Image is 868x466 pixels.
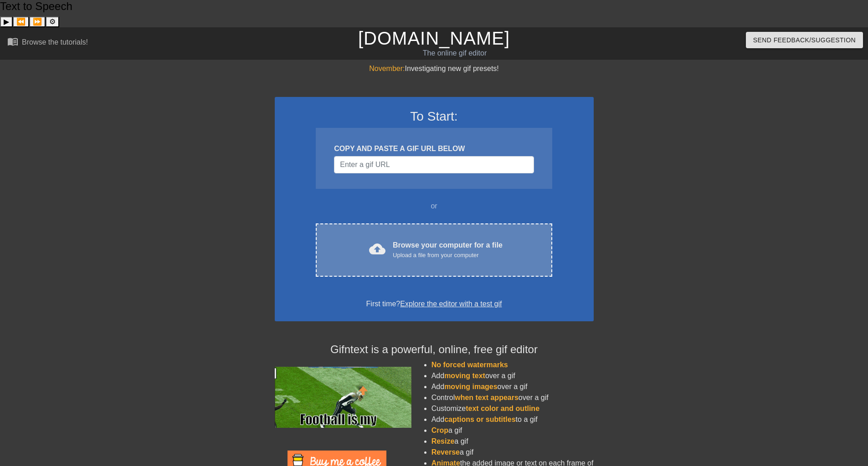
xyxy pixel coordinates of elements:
[431,370,594,381] li: Add over a gif
[431,414,594,425] li: Add to a gif
[444,383,497,390] span: moving images
[22,38,88,46] div: Browse the tutorials!
[753,35,856,46] span: Send Feedback/Suggestion
[334,156,534,173] input: Username
[431,392,594,403] li: Control over a gif
[746,32,863,49] button: Send Feedback/Suggestion
[287,299,582,309] div: First time?
[431,425,594,436] li: a gif
[298,201,570,212] div: or
[393,240,503,260] div: Browse your computer for a file
[431,447,594,458] li: a gif
[29,16,46,27] button: Forward
[431,437,455,445] span: Resize
[13,16,29,27] button: Previous
[7,36,18,47] span: menu_book
[369,241,385,257] span: cloud_upload
[431,403,594,414] li: Customize
[431,426,448,434] span: Crop
[275,367,411,428] img: football_small.gif
[358,28,510,48] a: [DOMAIN_NAME]
[431,381,594,392] li: Add over a gif
[444,372,485,380] span: moving text
[46,16,59,27] button: Settings
[431,361,508,369] span: No forced watermarks
[431,436,594,447] li: a gif
[393,251,503,260] div: Upload a file from your computer
[275,63,594,74] div: Investigating new gif presets!
[275,343,594,356] h4: Gifntext is a powerful, online, free gif editor
[466,405,539,412] span: text color and outline
[294,48,616,59] div: The online gif editor
[400,300,502,308] a: Explore the editor with a test gif
[7,36,88,50] a: Browse the tutorials!
[334,143,534,154] div: COPY AND PASTE A GIF URL BELOW
[369,65,405,72] span: November:
[287,109,582,124] h3: To Start:
[444,415,515,423] span: captions or subtitles
[455,394,519,401] span: when text appears
[431,448,460,456] span: Reverse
